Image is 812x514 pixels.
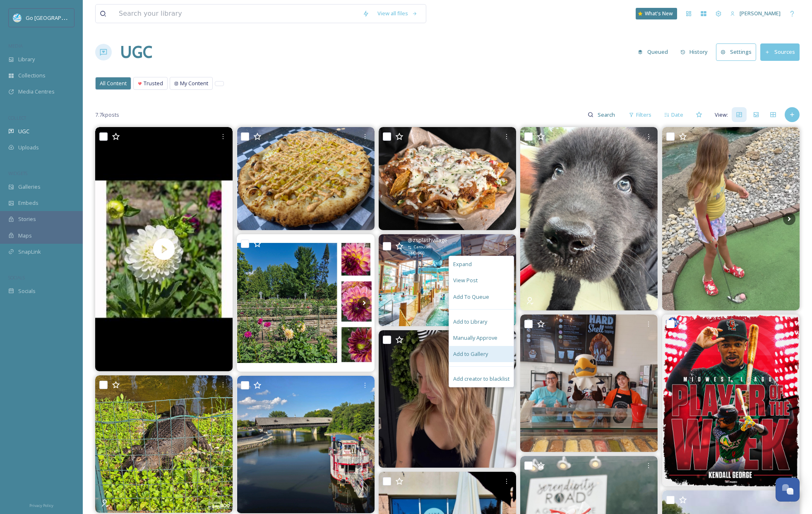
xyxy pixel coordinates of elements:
a: [PERSON_NAME] [726,5,785,22]
span: Library [18,55,35,63]
span: 1440 x 960 [408,250,424,256]
button: History [676,44,712,60]
span: Uploads [18,144,39,151]
img: 🌞 A little sunset sunbathing session for Nero 🐊 . . . #alligator #zoo #sunset #summer [95,375,233,513]
span: UGC [18,127,29,135]
img: As we approach the golden hour of summer, our beautybybreej is creating the perfect golden hues t... [379,330,516,468]
span: Carousel [414,244,430,250]
button: Settings [716,43,756,60]
span: Add To Queue [453,293,489,301]
span: COLLECT [8,115,26,121]
span: Media Centres [18,88,55,96]
span: Add to Gallery [453,350,488,358]
span: Socials [18,287,36,295]
span: Galleries [18,183,41,191]
span: All Content [100,79,127,87]
span: Filters [636,111,651,119]
span: Privacy Policy [29,503,53,508]
span: 7.7k posts [95,111,119,119]
a: Queued [634,44,676,60]
span: Stories [18,215,36,223]
input: Search your library [115,5,358,23]
button: Queued [634,44,672,60]
span: Collections [18,72,46,79]
span: SnapLink [18,248,41,256]
a: UGC [120,40,152,65]
span: View Post [453,276,478,284]
a: History [676,44,716,60]
span: MEDIA [8,43,23,49]
span: Go [GEOGRAPHIC_DATA] [26,14,87,22]
a: What's New [636,8,677,19]
button: Open Chat [776,478,800,502]
span: Expand [453,260,472,268]
img: GoGreatLogo_MISkies_RegionalTrails%20%281%29.png [13,14,22,22]
span: WIDGETS [8,170,27,176]
img: 🌿✨ Step into the magic of Splash Park! ✨🌿 Colorful flowers, towering mushrooms, playful ladybugs,... [379,234,516,326]
a: Privacy Policy [29,500,53,510]
span: Add creator to blacklist [453,375,509,383]
img: It’s our birthday... 🎉 Frankenmuth turns 180 today! Thank you to those who cherish our town and c... [237,376,375,513]
img: “ Georgia May” [520,127,658,310]
button: Sources [760,43,800,60]
span: SOCIALS [8,274,25,281]
img: It’s Street Corn time… . . . . . #midlandmi #downtownmidlandmi #greatlakesbay #woodfiredpizza #so... [237,127,375,230]
img: 532804058_18038171525665832_285955935247139472_n.jpg [520,315,658,452]
span: View: [715,111,728,119]
span: My Content [180,79,208,87]
span: Maps [18,232,32,240]
span: @ zsplashvillage [408,236,447,244]
img: thumbnail [95,127,233,371]
span: Trusted [144,79,163,87]
span: [PERSON_NAME] [740,10,781,17]
span: Embeds [18,199,38,207]
img: Your Midwest League Player of the Week is Kendall George! 🙌 Not only did he post a .391 average, ... [662,315,800,486]
input: Search [593,106,620,123]
img: Enjoy our blooms. No matter the size or state of bloom, ALL are fascinating. Michigan Dahlia Soci... [237,234,375,372]
img: Bummin around #frankenmuth [662,127,800,310]
img: Our Nachos are bringing the flavor! Choose a meat or have them without, but either way you’re goi... [379,127,516,230]
span: Date [671,111,683,119]
span: Manually Approve [453,334,497,342]
a: View all files [373,5,422,22]
span: Add to Library [453,318,487,326]
a: Settings [716,43,760,60]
